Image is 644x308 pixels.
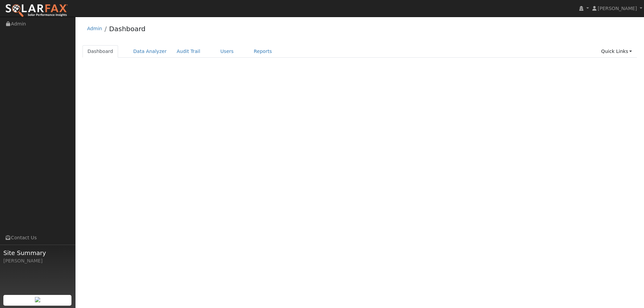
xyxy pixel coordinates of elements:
a: Reports [249,45,277,58]
span: Site Summary [3,248,72,257]
a: Admin [87,26,102,31]
a: Quick Links [596,45,637,58]
span: [PERSON_NAME] [598,6,637,11]
a: Dashboard [83,45,118,58]
div: [PERSON_NAME] [3,257,72,264]
a: Data Analyzer [128,45,172,58]
a: Dashboard [109,25,146,33]
img: SolarFax [5,4,68,18]
img: retrieve [35,297,40,302]
a: Users [215,45,239,58]
a: Audit Trail [172,45,205,58]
